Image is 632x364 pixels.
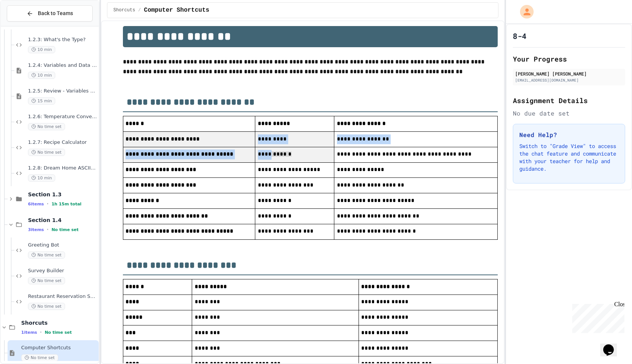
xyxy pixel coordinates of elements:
[21,330,37,335] span: 1 items
[569,301,624,333] iframe: chat widget
[21,345,97,351] span: Computer Shortcuts
[28,293,97,300] span: Restaurant Reservation System
[28,72,55,79] span: 10 min
[40,329,42,335] span: •
[144,6,210,15] span: Computer Shortcuts
[45,330,72,335] span: No time set
[515,70,623,77] div: [PERSON_NAME] [PERSON_NAME]
[513,54,625,64] h2: Your Progress
[28,191,97,198] span: Section 1.3
[7,5,93,22] button: Back to Teams
[28,227,44,232] span: 3 items
[28,37,97,43] span: 1.2.3: What's the Type?
[28,268,97,274] span: Survey Builder
[3,3,52,48] div: Chat with us now!Close
[51,227,79,232] span: No time set
[512,3,536,20] div: My Account
[28,165,97,171] span: 1.2.8: Dream Home ASCII Art
[28,46,55,53] span: 10 min
[513,95,625,106] h2: Assignment Details
[28,202,44,207] span: 6 items
[28,114,97,120] span: 1.2.6: Temperature Converter
[47,227,48,233] span: •
[600,334,624,356] iframe: chat widget
[28,251,65,259] span: No time set
[28,217,97,224] span: Section 1.4
[28,139,97,146] span: 1.2.7: Recipe Calculator
[28,149,65,156] span: No time set
[51,202,81,207] span: 1h 15m total
[515,77,623,83] div: [EMAIL_ADDRESS][DOMAIN_NAME]
[21,319,97,326] span: Shorcuts
[519,130,619,139] h3: Need Help?
[138,7,141,13] span: /
[38,9,73,17] span: Back to Teams
[28,242,97,248] span: Greeting Bot
[28,97,55,105] span: 15 min
[513,31,526,41] h1: 8-4
[28,62,97,69] span: 1.2.4: Variables and Data Types
[513,109,625,118] div: No due date set
[28,174,55,182] span: 10 min
[113,7,135,13] span: Shorcuts
[28,123,65,130] span: No time set
[21,354,58,361] span: No time set
[28,303,65,310] span: No time set
[28,277,65,284] span: No time set
[47,201,48,207] span: •
[519,142,619,173] p: Switch to "Grade View" to access the chat feature and communicate with your teacher for help and ...
[28,88,97,94] span: 1.2.5: Review - Variables and Data Types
